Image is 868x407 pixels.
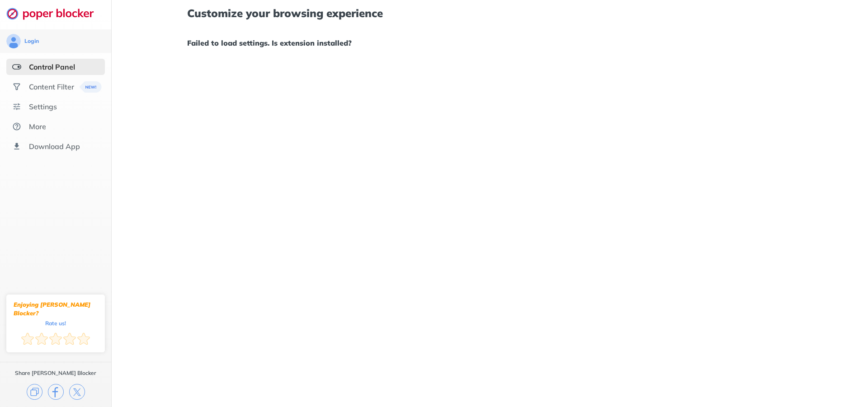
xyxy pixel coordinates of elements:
[12,82,21,91] img: social.svg
[12,62,21,71] img: features-selected.svg
[187,37,792,49] h1: Failed to load settings. Is extension installed?
[48,384,64,400] img: facebook.svg
[29,62,75,71] div: Control Panel
[24,37,39,45] div: Login
[29,82,74,91] div: Content Filter
[187,7,792,19] h1: Customize your browsing experience
[6,34,21,48] img: avatar.svg
[29,102,57,111] div: Settings
[12,142,21,151] img: download-app.svg
[6,7,104,20] img: logo-webpage.svg
[29,142,80,151] div: Download App
[27,384,42,400] img: copy.svg
[29,122,46,131] div: More
[14,300,98,318] div: Enjoying [PERSON_NAME] Blocker?
[69,384,85,400] img: x.svg
[15,370,96,377] div: Share [PERSON_NAME] Blocker
[12,122,21,131] img: about.svg
[79,81,101,93] img: menuBanner.svg
[45,321,66,325] div: Rate us!
[12,102,21,111] img: settings.svg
